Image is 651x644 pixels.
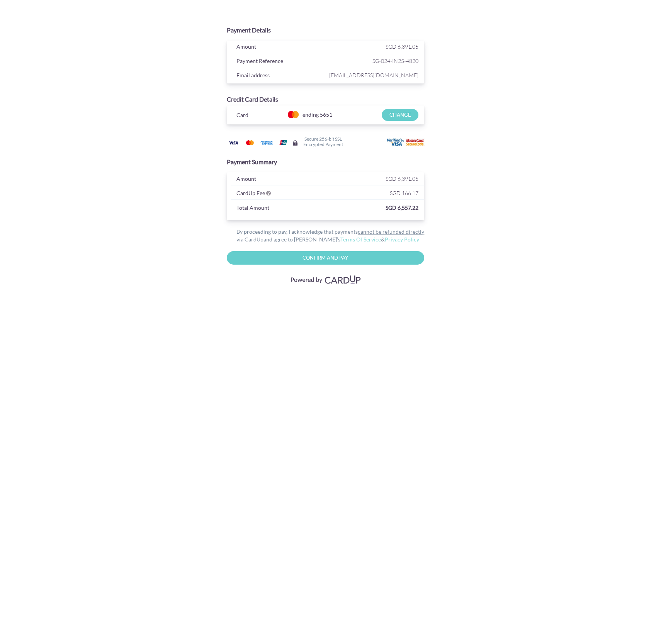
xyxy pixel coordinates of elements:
span: SGD 6,391.05 [386,175,418,182]
div: Payment Summary [227,158,425,167]
img: American Express [259,138,274,148]
img: User card [387,138,425,147]
img: Visa, Mastercard [287,272,364,287]
span: SG-024-IN25-4820 [327,56,418,66]
div: Card [231,110,279,122]
span: ending [303,109,319,121]
img: Visa [226,138,241,148]
div: SGD 166.17 [327,188,424,200]
img: Mastercard [242,138,258,148]
img: Union Pay [275,138,291,148]
a: Terms Of Service [340,236,381,243]
div: Total Amount [231,203,295,214]
input: Confirm and Pay [227,251,425,265]
span: [EMAIL_ADDRESS][DOMAIN_NAME] [327,70,418,80]
img: Secure lock [292,140,298,146]
span: SGD 6,391.05 [386,43,418,50]
div: Email address [231,70,328,82]
div: SGD 6,557.22 [295,203,424,214]
div: CardUp Fee [231,188,328,200]
div: Payment Reference [231,56,328,68]
h6: Secure 256-bit SSL Encrypted Payment [303,136,343,146]
input: CHANGE [382,109,418,121]
div: Payment Details [227,26,425,35]
span: 5651 [320,111,332,118]
a: Privacy Policy [385,236,419,243]
div: By proceeding to pay, I acknowledge that payments and agree to [PERSON_NAME]’s & [227,228,425,243]
div: Amount [231,174,328,185]
div: Credit Card Details [227,95,425,104]
div: Amount [231,42,328,53]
